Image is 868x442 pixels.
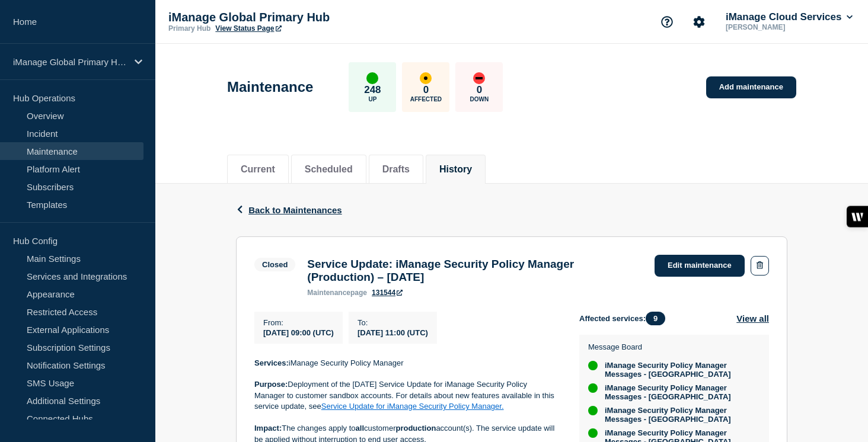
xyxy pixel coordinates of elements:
p: Deployment of the [DATE] Service Update for iManage Security Policy Manager to customer sandbox a... [254,379,560,412]
p: To : [358,318,428,327]
p: iManage Global Primary Hub [168,11,406,24]
div: down [473,72,485,84]
p: Up [368,96,376,103]
h3: Service Update: iManage Security Policy Manager (Production) – [DATE] [307,258,643,284]
p: [PERSON_NAME] [723,23,847,31]
h1: Maintenance [227,79,313,95]
button: Scheduled [305,164,353,175]
div: up [588,406,598,415]
a: Edit maintenance [655,255,745,277]
div: up [366,72,378,84]
button: Drafts [382,164,410,175]
p: From : [263,318,334,327]
a: Service Update for iManage Security Policy Manager. [321,402,504,411]
p: 0 [477,84,482,96]
p: Affected [410,96,442,103]
span: [DATE] 11:00 (UTC) [358,328,428,337]
p: 0 [423,84,429,96]
button: Support [655,9,679,34]
div: up [588,383,598,393]
span: maintenance [307,289,350,297]
strong: production [395,424,436,433]
a: 131544 [372,289,403,297]
span: Back to Maintenances [248,205,342,215]
span: iManage Security Policy Manager Messages - [GEOGRAPHIC_DATA] [605,383,757,401]
button: Account settings [687,9,711,34]
p: Down [470,96,489,103]
p: 248 [364,84,381,96]
strong: all [356,424,364,433]
a: View Status Page [215,24,281,33]
span: [DATE] 09:00 (UTC) [263,328,334,337]
p: Primary Hub [168,24,210,33]
p: iManage Security Policy Manager [254,358,560,369]
strong: Services: [254,358,289,367]
strong: Purpose: [254,380,288,389]
div: up [588,428,598,438]
span: Closed [254,258,295,271]
button: Back to Maintenances [236,205,342,215]
button: View all [736,312,769,325]
button: iManage Cloud Services [723,11,855,23]
p: Message Board [588,342,757,351]
span: iManage Security Policy Manager Messages - [GEOGRAPHIC_DATA] [605,361,757,379]
span: Affected services: [579,312,671,325]
div: affected [420,72,432,84]
p: page [307,289,367,297]
div: up [588,361,598,370]
p: iManage Global Primary Hub [13,57,127,67]
strong: Impact: [254,424,282,433]
span: 9 [646,312,665,325]
button: History [439,164,472,175]
button: Current [241,164,275,175]
a: Add maintenance [706,76,796,98]
span: iManage Security Policy Manager Messages - [GEOGRAPHIC_DATA] [605,406,757,424]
